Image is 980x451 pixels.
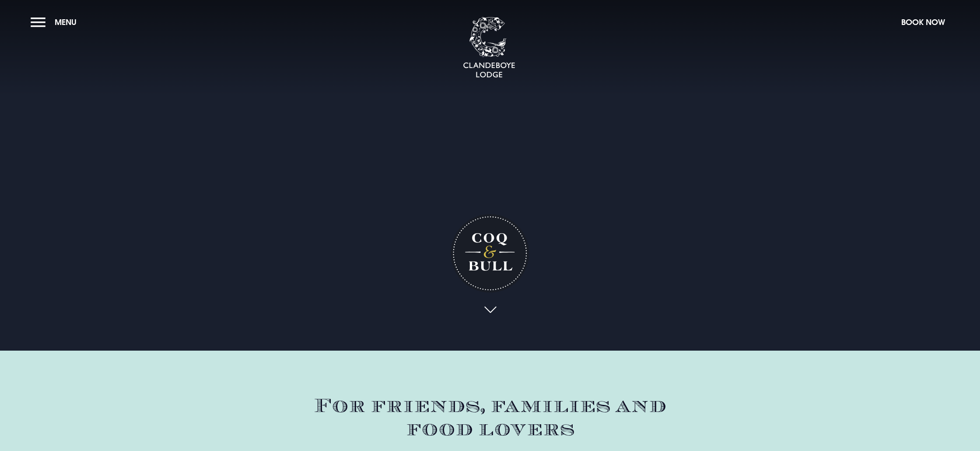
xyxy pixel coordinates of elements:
[897,13,949,32] button: Book Now
[451,214,529,292] h1: Coq & Bull
[289,394,691,441] h2: For friends, families and food lovers
[55,17,77,27] span: Menu
[31,13,81,32] button: Menu
[463,17,515,78] img: Clandeboye Lodge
